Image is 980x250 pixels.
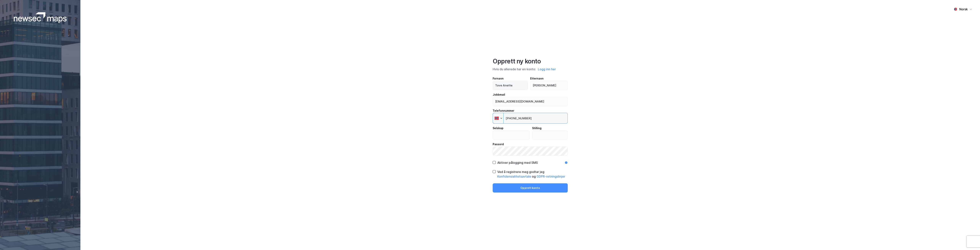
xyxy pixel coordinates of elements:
div: Selskap [493,126,530,130]
div: Stilling [532,126,568,130]
div: Norsk [959,7,968,11]
div: Fornavn [493,76,528,81]
div: Aktiver pålogging med SMS [497,160,538,165]
img: logoWhite.bf58a803f64e89776f2b079ca2356427.svg [14,12,67,23]
div: Opprett ny konto [493,57,568,65]
div: Ved å registrere meg godtar jeg og [497,170,568,179]
div: Norway: + 47 [493,113,503,123]
input: Telefonnummer [493,113,568,124]
div: Telefonnummer [493,108,568,113]
div: Etternavn [530,76,568,81]
iframe: Chat Widget [961,232,980,250]
div: Hvis du allerede har en konto: [493,67,568,72]
button: Opprett konto [493,183,568,193]
button: Logg inn her [537,67,557,72]
div: Jobbmail [493,92,568,97]
div: Passord [493,142,568,147]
